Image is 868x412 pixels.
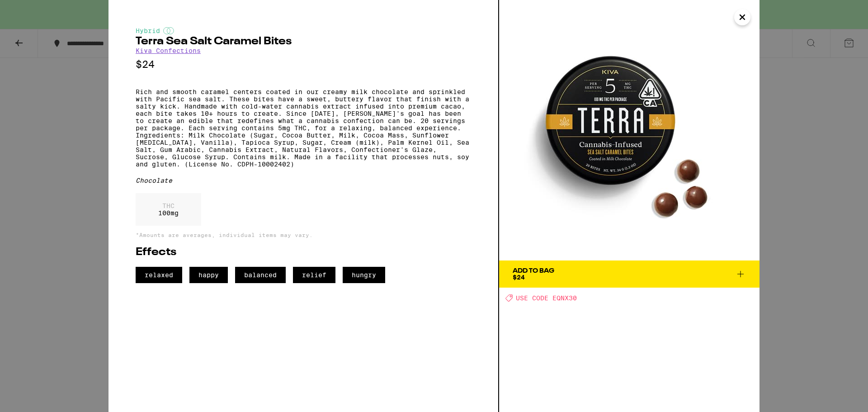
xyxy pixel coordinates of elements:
span: happy [189,267,228,283]
span: Hi. Need any help? [5,6,65,14]
p: Rich and smooth caramel centers coated in our creamy milk chocolate and sprinkled with Pacific se... [136,88,471,168]
div: 100 mg [136,193,201,226]
span: $24 [513,274,525,281]
img: hybridColor.svg [163,27,174,34]
div: Hybrid [136,27,471,34]
div: Add To Bag [513,268,554,274]
button: Add To Bag$24 [499,260,759,288]
span: balanced [235,267,286,283]
span: USE CODE EQNX30 [516,294,577,302]
span: relief [293,267,335,283]
div: Chocolate [136,177,471,184]
p: $24 [136,59,471,70]
span: hungry [343,267,385,283]
span: relaxed [136,267,182,283]
h2: Effects [136,247,471,258]
h2: Terra Sea Salt Caramel Bites [136,36,471,47]
p: *Amounts are averages, individual items may vary. [136,232,471,238]
button: Close [734,9,750,25]
a: Kiva Confections [136,47,201,54]
p: THC [158,202,179,209]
